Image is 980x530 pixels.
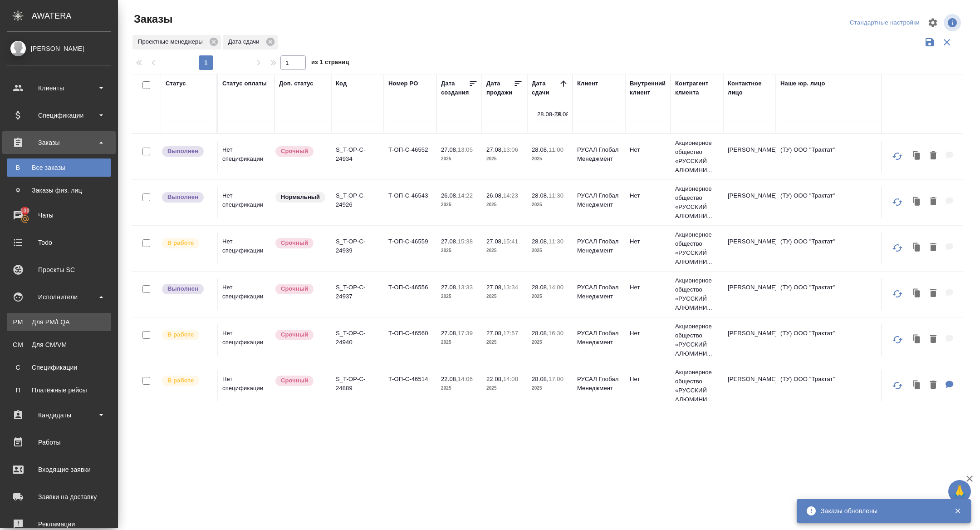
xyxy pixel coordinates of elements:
p: 26.08, [441,192,458,199]
p: РУСАЛ Глобал Менеджмент [577,191,621,209]
a: 100Чаты [2,204,116,227]
div: AWATERA [32,7,118,25]
button: Клонировать [908,193,926,211]
p: 2025 [486,200,523,209]
p: 2025 [441,246,477,255]
div: [PERSON_NAME] [7,44,111,54]
div: Исполнители [7,290,111,304]
p: 2025 [441,384,477,393]
p: 2025 [486,384,523,393]
p: 17:00 [549,376,563,382]
td: (ТУ) ООО "Трактат" [776,370,885,402]
td: Нет спецификации [218,370,274,402]
p: 2025 [486,246,523,255]
p: 27.08, [486,330,503,337]
p: Срочный [281,330,308,339]
button: Удалить [926,193,941,211]
div: Входящие заявки [7,463,111,476]
p: Нет [630,237,666,246]
td: [PERSON_NAME] [723,141,776,173]
span: Заказы [132,12,172,26]
p: 27.08, [441,238,458,245]
button: Клонировать [908,376,926,395]
p: 28.08, [532,284,549,291]
button: Закрыть [948,507,967,515]
button: Обновить [887,191,908,213]
p: 28.08, [532,146,549,153]
p: 2025 [532,338,568,347]
a: Работы [2,431,116,454]
div: Дата продажи [486,79,514,97]
p: Нет [630,283,666,292]
span: из 1 страниц [311,57,349,70]
p: 2025 [532,154,568,163]
p: 2025 [441,154,477,163]
p: РУСАЛ Глобал Менеджмент [577,145,621,163]
div: Выставляет ПМ после принятия заказа от КМа [161,329,212,341]
p: 15:38 [458,238,473,245]
a: CMДля CM/VM [7,336,111,354]
td: Нет спецификации [218,187,274,218]
div: Код [336,79,347,88]
div: Выставляется автоматически, если на указанный объем услуг необходимо больше времени в стандартном... [274,375,327,387]
a: ССпецификации [7,358,111,376]
p: 14:23 [503,192,518,199]
p: Дата сдачи [228,37,263,46]
p: 11:30 [549,192,563,199]
button: Удалить [926,330,941,349]
p: 14:08 [503,376,518,382]
button: Удалить [926,284,941,303]
p: Выполнен [167,147,198,156]
p: 13:34 [503,284,518,291]
div: Наше юр. лицо [780,79,825,88]
p: 15:41 [503,238,518,245]
p: Проектные менеджеры [138,37,206,46]
button: Клонировать [908,284,926,303]
a: ВВсе заказы [7,159,111,177]
div: Для CM/VM [11,340,107,349]
p: S_T-OP-C-24926 [336,191,379,209]
button: Обновить [887,145,908,167]
a: Входящие заявки [2,458,116,481]
p: Нормальный [281,193,320,202]
p: 27.08, [441,330,458,337]
p: 22.08, [486,376,503,382]
p: Акционерное общество «РУССКИЙ АЛЮМИНИ... [675,139,719,175]
p: 13:06 [503,146,518,153]
p: 27.08, [486,284,503,291]
p: 17:57 [503,330,518,337]
p: 17:39 [458,330,473,337]
p: 2025 [486,338,523,347]
td: Т-ОП-С-46560 [384,324,436,356]
div: Номер PO [388,79,418,88]
td: (ТУ) ООО "Трактат" [776,141,885,173]
p: 11:30 [549,238,563,245]
p: Нет [630,375,666,384]
div: Для PM/LQA [11,317,107,327]
a: ФЗаказы физ. лиц [7,181,111,199]
div: Чаты [7,208,111,222]
p: 2025 [532,292,568,301]
p: Выполнен [167,193,198,202]
div: Заявки на доставку [7,490,111,504]
button: 🙏 [948,480,971,503]
div: Выставляет ПМ после принятия заказа от КМа [161,375,212,387]
p: Выполнен [167,284,198,293]
button: Клонировать [908,147,926,165]
p: 13:33 [458,284,473,291]
td: Нет спецификации [218,141,274,173]
div: Заказы физ. лиц [11,186,107,195]
td: (ТУ) ООО "Трактат" [776,187,885,218]
div: Дата создания [441,79,469,97]
div: Работы [7,436,111,449]
p: В работе [167,238,194,248]
a: Todo [2,231,116,254]
p: S_T-OP-C-24939 [336,237,379,255]
div: Спецификации [7,109,111,122]
td: Т-ОП-С-46559 [384,233,436,264]
p: 2025 [441,292,477,301]
p: 27.08, [486,146,503,153]
div: Проекты SC [7,263,111,277]
p: Акционерное общество «РУССКИЙ АЛЮМИНИ... [675,184,719,221]
td: (ТУ) ООО "Трактат" [776,278,885,310]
